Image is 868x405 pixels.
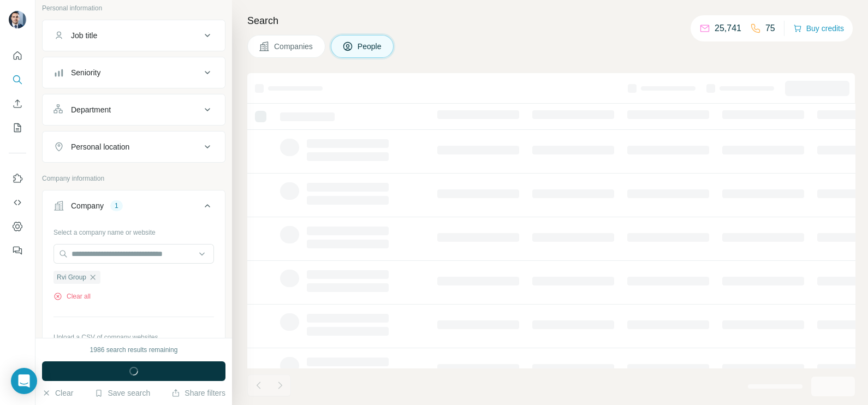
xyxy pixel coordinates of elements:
button: Department [43,97,225,123]
div: Department [71,104,111,115]
button: Clear [42,388,73,398]
div: Job title [71,30,97,41]
div: Company [71,200,104,211]
button: Personal location [43,134,225,160]
p: 75 [765,22,775,35]
button: Quick start [9,46,26,65]
div: Open Intercom Messenger [11,368,37,394]
button: Feedback [9,241,26,260]
button: Share filters [171,388,225,398]
span: Rvi Group [57,272,86,282]
button: Seniority [43,59,225,86]
button: Clear all [53,291,91,301]
div: Personal location [71,141,129,152]
button: Use Surfe API [9,193,26,212]
button: Use Surfe on LinkedIn [9,169,26,188]
p: 25,741 [715,22,741,35]
p: Upload a CSV of company websites. [53,332,214,342]
button: Job title [43,22,225,49]
button: Save search [94,388,150,398]
button: Dashboard [9,217,26,236]
div: Seniority [71,67,100,78]
div: 1 [110,201,123,211]
button: My lists [9,118,26,138]
p: Company information [42,174,225,183]
span: People [358,41,383,52]
button: Enrich CSV [9,94,26,114]
h4: Search [247,13,855,28]
span: Companies [274,41,314,52]
button: Company1 [43,193,225,223]
p: Personal information [42,3,225,13]
div: 1986 search results remaining [90,345,178,355]
button: Search [9,70,26,90]
img: Avatar [9,11,26,28]
button: Buy credits [793,21,844,36]
div: Select a company name or website [53,223,214,237]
